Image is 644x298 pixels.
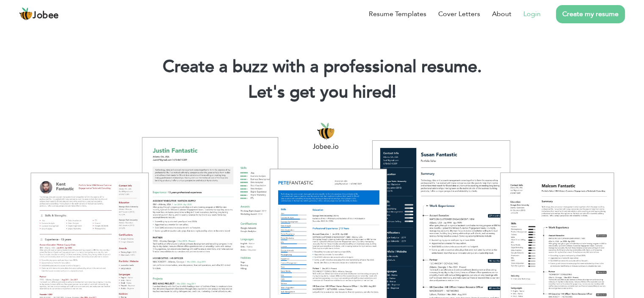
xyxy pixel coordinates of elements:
h2: Let's [13,81,631,103]
a: Resume Templates [369,9,426,19]
span: | [392,81,396,104]
span: Jobee [33,11,59,20]
a: Create my resume [556,5,625,23]
span: get you hired! [290,81,396,104]
a: Cover Letters [438,9,480,19]
a: Jobee [19,7,59,21]
a: Login [523,9,541,19]
img: jobee.io [19,7,33,21]
a: About [492,9,511,19]
h1: Create a buzz with a professional resume. [13,56,631,78]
